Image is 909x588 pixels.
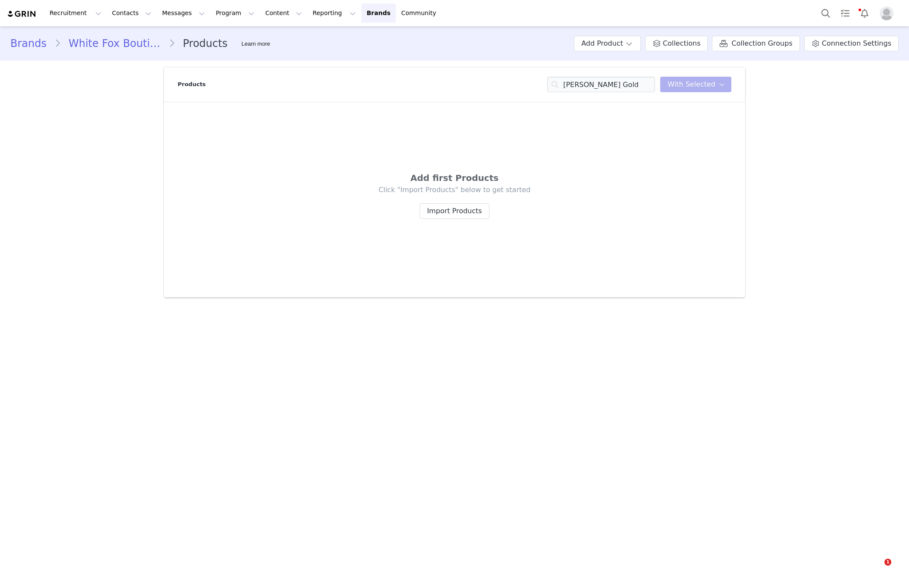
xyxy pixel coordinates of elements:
div: Tooltip anchor [240,40,272,48]
button: Notifications [855,3,874,23]
span: 1 [884,559,891,566]
button: With Selected [660,77,731,92]
span: With Selected [668,79,715,90]
button: Messages [157,3,210,23]
a: Collection Groups [712,36,799,51]
a: Brands [10,36,54,51]
a: Connection Settings [804,36,899,51]
span: Collections [663,38,700,49]
p: Products [178,80,206,89]
input: Search products [547,77,655,92]
a: Tasks [836,3,855,23]
span: Connection Settings [822,38,891,49]
button: Content [260,3,307,23]
button: Contacts [107,3,157,23]
button: Add Product [574,36,641,51]
img: placeholder-profile.jpg [880,6,893,20]
p: Click "Import Products" below to get started [204,185,705,195]
button: Profile [875,6,902,20]
a: Brands [361,3,395,23]
div: Add first Products [204,171,705,184]
a: Collections [645,36,708,51]
a: White Fox Boutique AUS [61,36,169,51]
button: Program [210,3,260,23]
a: Community [396,3,445,23]
button: Reporting [307,3,361,23]
button: Import Products [420,203,489,219]
span: Collection Groups [731,38,792,49]
iframe: Intercom live chat [867,559,887,579]
img: grin logo [7,10,37,18]
button: Recruitment [44,3,107,23]
button: Search [816,3,835,23]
